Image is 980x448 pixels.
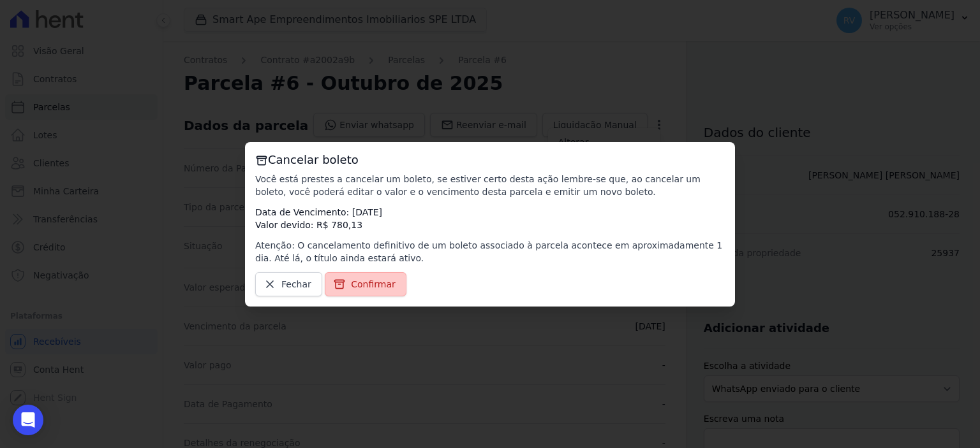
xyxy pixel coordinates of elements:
span: Fechar [281,278,311,291]
p: Atenção: O cancelamento definitivo de um boleto associado à parcela acontece em aproximadamente 1... [255,239,725,264]
span: Confirmar [351,278,396,291]
div: Open Intercom Messenger [13,405,43,435]
a: Confirmar [325,272,406,296]
p: Você está prestes a cancelar um boleto, se estiver certo desta ação lembre-se que, ao cancelar um... [255,173,725,198]
h3: Cancelar boleto [255,152,725,168]
p: Data de Vencimento: [DATE] Valor devido: R$ 780,13 [255,206,725,231]
a: Fechar [255,272,322,296]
